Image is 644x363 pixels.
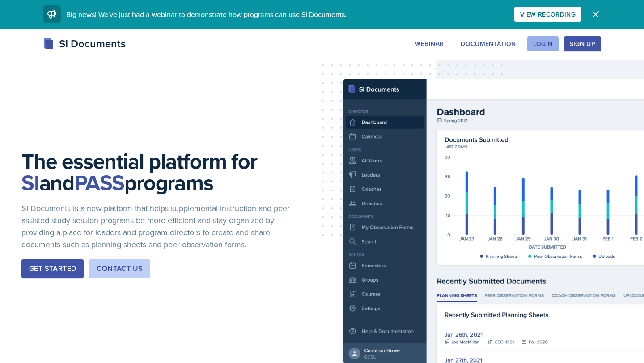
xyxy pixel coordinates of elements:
[520,11,576,18] div: View Recording
[455,36,522,51] button: Documentation
[570,40,595,47] div: Sign Up
[43,36,126,52] div: SI Documents
[564,36,601,51] button: Sign Up
[409,36,449,51] button: Webinar
[527,36,559,51] button: Login
[29,263,76,274] div: Get Started
[66,9,347,19] span: Big news! We've just had a webinar to demonstrate how programs can use SI Documents.
[415,40,444,47] div: Webinar
[97,263,143,274] div: Contact Us
[533,40,553,47] div: Login
[514,7,581,22] button: View Recording
[21,259,84,278] button: Get Started
[461,40,516,47] div: Documentation
[89,259,150,278] button: Contact Us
